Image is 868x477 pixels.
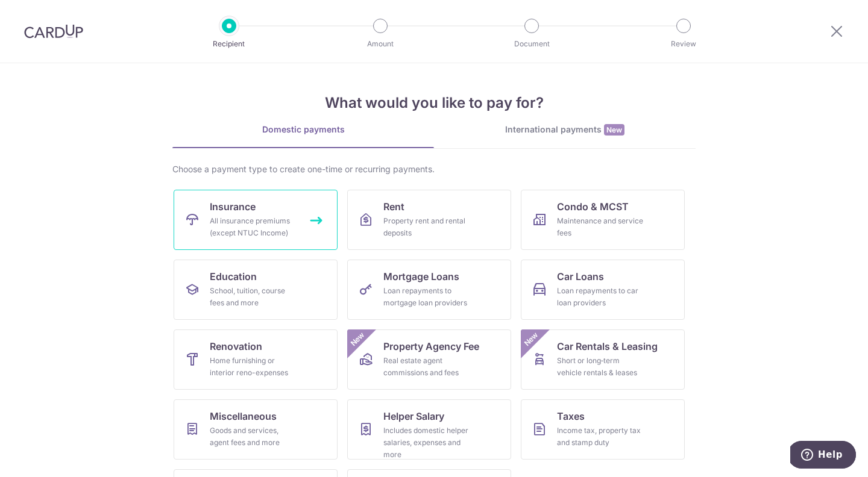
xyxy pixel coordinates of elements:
[172,92,696,114] h4: What would you like to pay for?
[521,190,685,250] a: Condo & MCSTMaintenance and service fees
[383,355,470,379] div: Real estate agent commissions and fees
[557,199,629,214] span: Condo & MCST
[383,269,459,284] span: Mortgage Loans
[347,190,511,250] a: RentProperty rent and rental deposits
[28,8,52,19] span: Help
[521,260,685,320] a: Car LoansLoan repayments to car loan providers
[790,441,856,471] iframe: Opens a widget where you can find more information
[521,399,685,460] a: TaxesIncome tax, property tax and stamp duty
[174,190,338,250] a: InsuranceAll insurance premiums (except NTUC Income)
[210,215,297,239] div: All insurance premiums (except NTUC Income)
[210,269,257,284] span: Education
[383,339,479,354] span: Property Agency Fee
[557,285,644,309] div: Loan repayments to car loan providers
[210,409,277,423] span: Miscellaneous
[557,339,658,354] span: Car Rentals & Leasing
[557,215,644,239] div: Maintenance and service fees
[557,355,644,379] div: Short or long‑term vehicle rentals & leases
[347,399,511,460] a: Helper SalaryIncludes domestic helper salaries, expenses and more
[174,329,338,390] a: RenovationHome furnishing or interior reno-expenses
[521,329,685,390] a: Car Rentals & LeasingShort or long‑term vehicle rentals & leasesNew
[557,409,585,423] span: Taxes
[210,339,262,354] span: Renovation
[210,199,256,214] span: Insurance
[434,123,696,136] div: International payments
[210,355,297,379] div: Home furnishing or interior reno-expenses
[347,329,511,390] a: Property Agency FeeReal estate agent commissions and feesNew
[336,38,425,50] p: Amount
[557,425,644,449] div: Income tax, property tax and stamp duty
[172,123,434,136] div: Domestic payments
[639,38,728,50] p: Review
[604,124,624,136] span: New
[383,425,470,461] div: Includes domestic helper salaries, expenses and more
[184,38,274,50] p: Recipient
[347,260,511,320] a: Mortgage LoansLoan repayments to mortgage loan providers
[174,399,338,460] a: MiscellaneousGoods and services, agent fees and more
[383,285,470,309] div: Loan repayments to mortgage loan providers
[383,199,404,214] span: Rent
[210,425,297,449] div: Goods and services, agent fees and more
[348,329,368,349] span: New
[24,24,83,39] img: CardUp
[487,38,576,50] p: Document
[521,329,541,349] span: New
[174,260,338,320] a: EducationSchool, tuition, course fees and more
[383,409,444,423] span: Helper Salary
[172,163,696,175] div: Choose a payment type to create one-time or recurring payments.
[383,215,470,239] div: Property rent and rental deposits
[557,269,604,284] span: Car Loans
[210,285,297,309] div: School, tuition, course fees and more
